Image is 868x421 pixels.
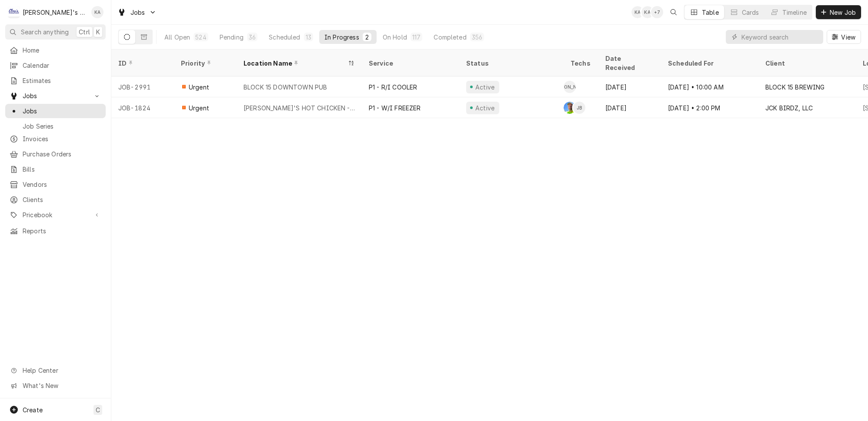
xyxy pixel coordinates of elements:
span: What's New [23,381,100,390]
button: Search anythingCtrlK [5,24,106,40]
div: Location Name [244,59,346,68]
div: JB [573,102,585,114]
div: JOB-1824 [111,97,174,118]
div: KA [631,6,644,18]
div: 117 [412,33,421,42]
div: Techs [571,59,591,68]
a: Bills [5,162,106,176]
span: New Job [828,8,858,17]
div: 524 [195,33,206,42]
a: Calendar [5,58,106,73]
a: Job Series [5,119,106,133]
a: Reports [5,224,106,238]
span: Invoices [23,134,101,143]
div: Cards [742,8,759,17]
div: 13 [306,33,311,42]
div: [PERSON_NAME]'S HOT CHICKEN - CAMPUS [244,103,355,113]
div: Service [369,59,451,68]
div: Korey Austin's Avatar [91,6,103,18]
div: Clay's Refrigeration's Avatar [8,6,20,18]
div: On Hold [383,33,407,42]
span: K [96,27,100,36]
div: Completed [434,33,466,42]
a: Invoices [5,132,106,146]
span: Job Series [23,122,101,131]
span: Home [23,46,101,55]
a: Jobs [5,104,106,118]
div: 356 [472,33,482,42]
span: Bills [23,165,101,174]
div: Table [702,8,719,17]
a: Clients [5,192,106,207]
span: Calendar [23,61,101,70]
div: P1 - W/I FREEZER [369,103,421,113]
div: [DATE] [598,76,661,97]
span: Ctrl [79,27,90,36]
div: Status [466,59,555,68]
div: Priority [181,59,228,68]
div: 36 [249,33,256,42]
div: [DATE] • 2:00 PM [661,97,758,118]
span: Estimates [23,76,101,85]
span: Create [23,406,43,414]
div: Justin Achter's Avatar [564,81,576,93]
span: Purchase Orders [23,149,101,159]
input: Keyword search [741,30,819,44]
div: KA [641,6,654,18]
div: Scheduled For [668,59,750,68]
div: Date Received [605,54,652,72]
div: Active [474,83,496,92]
a: Go to Help Center [5,363,106,378]
div: [PERSON_NAME] [564,81,576,93]
span: C [96,405,100,414]
span: Jobs [23,106,101,116]
div: All Open [164,33,190,42]
span: Vendors [23,180,101,189]
span: Urgent [189,103,209,113]
div: KA [91,6,103,18]
div: C [8,6,20,18]
div: ID [118,59,165,68]
span: Jobs [23,91,88,100]
a: Home [5,43,106,57]
a: Go to Jobs [5,89,106,103]
div: Active [474,103,496,113]
div: In Progress [324,33,359,42]
a: Vendors [5,177,106,192]
span: Search anything [21,27,69,36]
div: Timeline [782,8,807,17]
a: Go to Jobs [114,5,160,20]
div: Korey Austin's Avatar [631,6,644,18]
button: New Job [816,5,861,19]
div: [PERSON_NAME]'s Refrigeration [23,8,87,17]
div: Client [765,59,847,68]
div: Joey Brabb's Avatar [573,102,585,114]
div: P1 - R/I COOLER [369,83,417,92]
div: [DATE] • 10:00 AM [661,76,758,97]
div: Scheduled [269,33,300,42]
div: Pending [220,33,244,42]
a: Purchase Orders [5,147,106,161]
div: JCK BIRDZ, LLC [765,103,813,113]
span: Jobs [130,8,145,17]
a: Estimates [5,73,106,88]
div: 2 [364,33,370,42]
a: Go to What's New [5,378,106,393]
div: BLOCK 15 BREWING [765,83,825,92]
span: Reports [23,226,101,235]
div: [DATE] [598,97,661,118]
div: JOB-2991 [111,76,174,97]
a: Go to Pricebook [5,208,106,222]
span: Clients [23,195,101,204]
span: View [839,33,857,42]
span: Help Center [23,366,100,375]
span: Urgent [189,83,209,92]
div: GA [564,102,576,114]
button: View [827,30,861,44]
div: BLOCK 15 DOWNTOWN PUB [244,83,327,92]
button: Open search [667,5,681,19]
span: Pricebook [23,210,88,219]
div: + 7 [651,6,663,18]
div: Greg Austin's Avatar [564,102,576,114]
div: Korey Austin's Avatar [641,6,654,18]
